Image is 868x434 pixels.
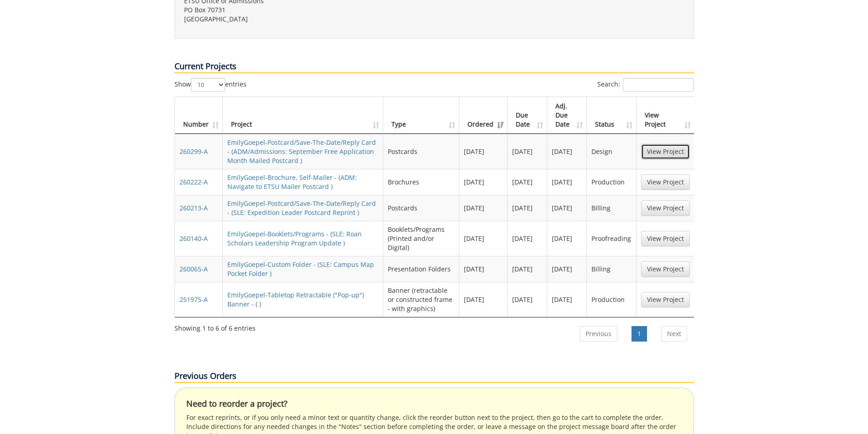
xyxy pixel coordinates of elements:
[383,134,459,169] td: Postcards
[383,221,459,256] td: Booklets/Programs (Printed and/or Digital)
[623,78,694,92] input: Search:
[508,97,547,134] th: Due Date: activate to sort column ascending
[227,230,362,247] a: EmilyGoepel-Booklets/Programs - (SLE: Roan Scholars Leadership Program Update )
[383,282,459,317] td: Banner (retractable or constructed frame - with graphics)
[383,97,459,134] th: Type: activate to sort column ascending
[223,97,383,134] th: Project: activate to sort column ascending
[508,282,547,317] td: [DATE]
[180,234,208,243] a: 260140-A
[632,326,647,342] a: 1
[641,144,690,159] a: View Project
[184,5,427,15] p: PO Box 70731
[580,326,617,342] a: Previous
[186,399,682,408] h4: Need to reorder a project?
[637,97,694,134] th: View Project: activate to sort column ascending
[508,134,547,169] td: [DATE]
[180,265,208,273] a: 260065-A
[587,221,636,256] td: Proofreading
[180,295,208,304] a: 251975-A
[459,195,508,221] td: [DATE]
[587,134,636,169] td: Design
[175,61,694,73] p: Current Projects
[508,169,547,195] td: [DATE]
[180,147,208,156] a: 260299-A
[587,282,636,317] td: Production
[459,256,508,282] td: [DATE]
[641,200,690,216] a: View Project
[459,134,508,169] td: [DATE]
[508,195,547,221] td: [DATE]
[547,195,587,221] td: [DATE]
[597,78,694,92] label: Search:
[641,231,690,246] a: View Project
[641,292,690,307] a: View Project
[227,138,376,165] a: EmilyGoepel-Postcard/Save-The-Date/Reply Card - (ADM/Admissions: September Free Application Month...
[641,174,690,190] a: View Project
[587,169,636,195] td: Production
[227,173,357,191] a: EmilyGoepel-Brochure, Self-Mailer - (ADM: Navigate to ETSU Mailer Postcard )
[547,169,587,195] td: [DATE]
[587,97,636,134] th: Status: activate to sort column ascending
[508,256,547,282] td: [DATE]
[459,221,508,256] td: [DATE]
[587,256,636,282] td: Billing
[180,204,208,212] a: 260213-A
[180,178,208,186] a: 260222-A
[175,97,223,134] th: Number: activate to sort column ascending
[191,78,225,92] select: Showentries
[459,169,508,195] td: [DATE]
[547,97,587,134] th: Adj. Due Date: activate to sort column ascending
[661,326,687,342] a: Next
[383,195,459,221] td: Postcards
[587,195,636,221] td: Billing
[547,221,587,256] td: [DATE]
[459,282,508,317] td: [DATE]
[459,97,508,134] th: Ordered: activate to sort column ascending
[383,169,459,195] td: Brochures
[184,15,427,24] p: [GEOGRAPHIC_DATA]
[227,291,364,308] a: EmilyGoepel-Tabletop Retractable ("Pop-up") Banner - ( )
[175,320,256,333] div: Showing 1 to 6 of 6 entries
[547,134,587,169] td: [DATE]
[641,261,690,277] a: View Project
[383,256,459,282] td: Presentation Folders
[547,256,587,282] td: [DATE]
[175,370,694,383] p: Previous Orders
[227,199,376,217] a: EmilyGoepel-Postcard/Save-The-Date/Reply Card - (SLE: Expedition Leader Postcard Reprint )
[547,282,587,317] td: [DATE]
[175,78,247,92] label: Show entries
[508,221,547,256] td: [DATE]
[227,260,374,278] a: EmilyGoepel-Custom Folder - (SLE: Campus Map Pocket Folder )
